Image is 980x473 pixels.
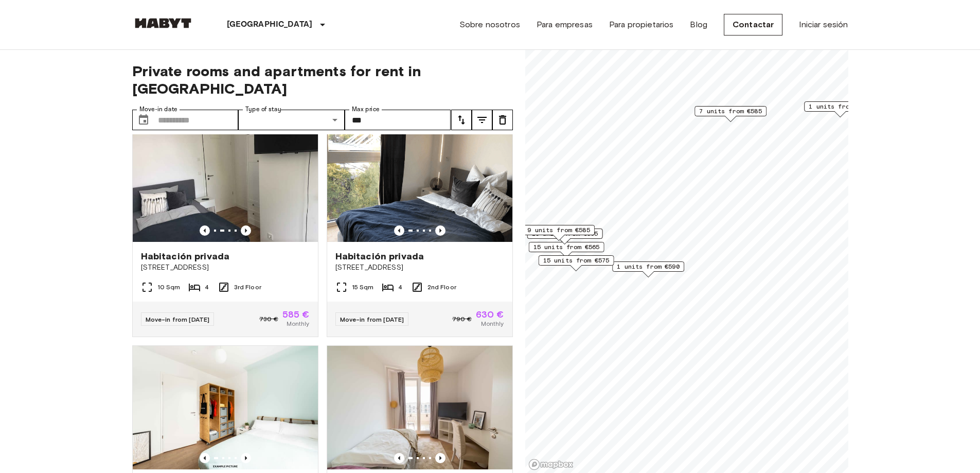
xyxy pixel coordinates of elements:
[327,118,512,242] img: Marketing picture of unit DE-01-002-002-04HF
[394,453,404,463] button: Previous image
[617,262,680,271] span: 1 units from €590
[139,105,177,114] label: Move-in date
[452,314,472,324] span: 790 €
[394,225,404,236] button: Previous image
[528,242,604,258] div: Map marker
[200,453,210,463] button: Previous image
[451,110,472,130] button: tune
[492,110,513,130] button: tune
[234,283,261,292] span: 3rd Floor
[527,229,602,244] div: Map marker
[427,283,456,292] span: 2nd Floor
[205,283,209,292] span: 4
[132,62,513,97] span: Private rooms and apartments for rent in [GEOGRAPHIC_DATA]
[200,225,210,236] button: Previous image
[804,101,876,117] div: Map marker
[435,225,446,236] button: Previous image
[340,316,404,323] span: Move-in from [DATE]
[352,105,380,114] label: Max price
[141,250,230,262] span: Habitación privada
[538,255,614,271] div: Map marker
[241,453,251,463] button: Previous image
[157,283,181,292] span: 10 Sqm
[694,106,767,122] div: Map marker
[459,19,520,31] a: Sobre nosotros
[476,310,504,319] span: 630 €
[699,107,762,116] span: 7 units from €585
[327,346,512,469] img: Marketing picture of unit DE-01-007-007-02HF
[690,19,707,31] a: Blog
[609,19,674,31] a: Para propietarios
[799,19,848,31] a: Iniciar sesión
[282,310,310,319] span: 585 €
[612,261,684,277] div: Map marker
[335,250,424,262] span: Habitación privada
[327,118,513,337] a: Marketing picture of unit DE-01-002-002-04HFPrevious imagePrevious imageHabitación privada[STREET...
[531,229,598,238] span: 19 units from €565
[435,453,446,463] button: Previous image
[533,242,599,252] span: 15 units from €565
[543,256,609,265] span: 15 units from €575
[481,319,504,328] span: Monthly
[133,118,318,242] img: Marketing picture of unit DE-01-002-003-02HF
[287,319,309,328] span: Monthly
[528,459,574,470] a: Mapbox logo
[241,225,251,236] button: Previous image
[133,346,318,469] img: Marketing picture of unit DE-01-09-011-04Q
[133,110,154,130] button: Choose date
[352,283,374,292] span: 15 Sqm
[259,314,278,324] span: 730 €
[132,118,318,337] a: Previous imagePrevious imageHabitación privada[STREET_ADDRESS]10 Sqm43rd FloorMove-in from [DATE]...
[398,283,402,292] span: 4
[335,262,504,273] span: [STREET_ADDRESS]
[146,316,210,323] span: Move-in from [DATE]
[132,18,194,28] img: Habyt
[227,19,313,31] p: [GEOGRAPHIC_DATA]
[245,105,281,114] label: Type of stay
[809,102,871,111] span: 1 units from €625
[523,225,595,241] div: Map marker
[472,110,492,130] button: tune
[141,262,310,273] span: [STREET_ADDRESS]
[724,14,782,36] a: Contactar
[527,225,590,235] span: 9 units from €585
[537,19,593,31] a: Para empresas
